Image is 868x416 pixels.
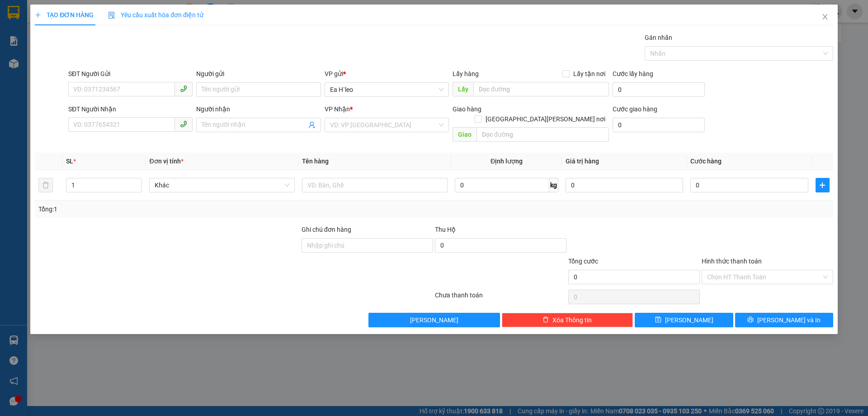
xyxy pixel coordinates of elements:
button: deleteXóa Thông tin [502,313,633,327]
span: Đơn vị tính [149,158,183,165]
span: Cước hàng [690,158,722,165]
img: icon [108,12,115,19]
span: [PERSON_NAME] [410,315,458,325]
span: Lấy tận nơi [570,69,609,79]
div: Chưa thanh toán [434,290,567,306]
div: SĐT Người Nhận [68,104,193,114]
label: Gán nhãn [645,34,672,41]
span: Giao [453,127,476,142]
button: [PERSON_NAME] [368,313,500,327]
span: plus [35,12,41,18]
input: Dọc đường [476,127,609,142]
span: kg [549,178,558,192]
span: Ea H`leo [330,83,443,96]
span: plus [816,182,829,189]
span: Giao hàng [453,105,481,113]
span: phone [180,120,187,128]
input: Ghi chú đơn hàng [302,238,433,253]
input: Cước giao hàng [613,118,705,132]
span: Thu Hộ [435,226,456,233]
span: phone [180,85,187,92]
span: Giá trị hàng [566,158,599,165]
span: [PERSON_NAME] và In [757,315,821,325]
input: 0 [566,178,683,192]
span: [GEOGRAPHIC_DATA][PERSON_NAME] nơi [482,114,609,124]
span: Tên hàng [302,158,329,165]
span: close [821,13,829,20]
span: delete [542,316,549,324]
span: TẠO ĐƠN HÀNG [35,11,94,19]
button: delete [38,178,53,192]
div: Tổng: 1 [38,204,335,214]
span: Khác [155,178,289,192]
label: Cước lấy hàng [613,70,653,77]
span: user-add [308,121,316,129]
span: VP Nhận [325,105,350,113]
div: Người gửi [196,69,321,79]
span: Tổng cước [568,258,598,265]
span: Lấy hàng [453,70,479,77]
span: Yêu cầu xuất hóa đơn điện tử [108,11,203,19]
label: Ghi chú đơn hàng [302,226,351,233]
div: VP gửi [325,69,449,79]
span: [PERSON_NAME] [665,315,713,325]
button: Close [812,5,838,30]
div: SĐT Người Gửi [68,69,193,79]
span: Định lượng [491,158,523,165]
span: Lấy [453,82,473,96]
label: Hình thức thanh toán [702,258,762,265]
button: save[PERSON_NAME] [635,313,733,327]
label: Cước giao hàng [613,105,657,113]
input: Cước lấy hàng [613,82,705,97]
input: Dọc đường [473,82,609,96]
span: printer [747,316,754,324]
span: save [655,316,661,324]
div: Người nhận [196,104,321,114]
button: printer[PERSON_NAME] và In [735,313,833,327]
span: SL [66,158,73,165]
span: Xóa Thông tin [552,315,592,325]
input: VD: Bàn, Ghế [302,178,448,192]
button: plus [816,178,830,192]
